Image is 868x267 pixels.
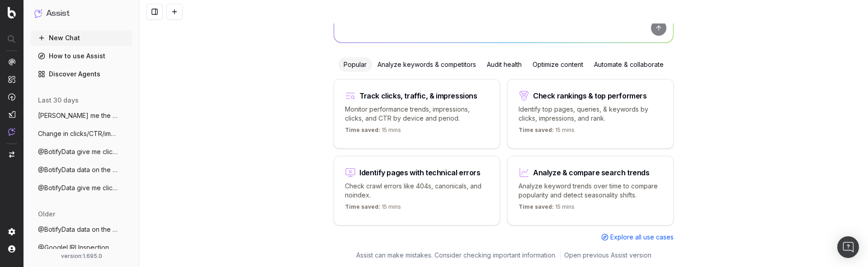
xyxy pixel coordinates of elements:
span: @BotifyData data on the clicks and impre [38,225,118,234]
span: @BotifyData give me click by day last se [38,183,118,192]
span: Time saved: [519,203,554,210]
img: Assist [34,9,42,18]
button: @BotifyData give me click by day last se [31,181,132,195]
div: Analyze & compare search trends [533,169,650,176]
button: Assist [34,7,128,20]
span: last 30 days [38,96,79,105]
p: 15 mins [519,203,575,214]
button: Change in clicks/CTR/impressions over la [31,126,132,141]
button: @BotifyData data on the clicks and impre [31,222,132,237]
span: Explore all use cases [610,233,674,242]
div: Analyze keywords & competitors [372,57,481,72]
a: Discover Agents [31,67,132,81]
button: New Chat [31,31,132,45]
p: 15 mins [345,126,401,137]
span: Time saved: [345,126,380,133]
div: Check rankings & top performers [533,92,647,99]
div: Automate & collaborate [589,57,669,72]
a: Open previous Assist version [564,251,651,260]
button: @GoogleURLInspection [URL] [31,240,132,255]
a: Explore all use cases [601,233,674,242]
h1: Assist [46,7,70,20]
button: [PERSON_NAME] me the clicks for tghe last 3 days [31,108,132,123]
p: 15 mins [345,203,401,214]
button: @BotifyData give me click by url last se [31,145,132,159]
div: Audit health [481,57,527,72]
p: 15 mins [519,126,575,137]
img: Assist [8,128,15,136]
div: Popular [338,57,372,72]
span: [PERSON_NAME] me the clicks for tghe last 3 days [38,111,118,120]
div: Identify pages with technical errors [359,169,481,176]
a: How to use Assist [31,49,132,63]
p: Check crawl errors like 404s, canonicals, and noindex. [345,182,489,200]
button: @BotifyData data on the clicks and impre [31,163,132,177]
div: Open Intercom Messenger [837,236,859,258]
div: Optimize content [527,57,589,72]
p: Assist can make mistakes. Consider checking important information. [356,251,557,260]
img: Analytics [8,58,15,66]
img: My account [8,245,15,253]
p: Monitor performance trends, impressions, clicks, and CTR by device and period. [345,105,489,123]
div: Track clicks, traffic, & impressions [359,92,477,99]
span: Change in clicks/CTR/impressions over la [38,129,118,138]
div: version: 1.695.0 [34,253,128,260]
img: Intelligence [8,75,15,83]
span: Time saved: [345,203,380,210]
span: @GoogleURLInspection [URL] [38,243,118,252]
span: @BotifyData give me click by url last se [38,147,118,156]
img: Botify logo [8,7,16,19]
img: Switch project [9,151,14,158]
span: @BotifyData data on the clicks and impre [38,165,118,174]
p: Identify top pages, queries, & keywords by clicks, impressions, and rank. [519,105,662,123]
img: Studio [8,111,15,118]
p: Analyze keyword trends over time to compare popularity and detect seasonality shifts. [519,182,662,200]
span: older [38,210,55,219]
img: Setting [8,228,15,235]
img: Activation [8,93,15,101]
span: Time saved: [519,126,554,133]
